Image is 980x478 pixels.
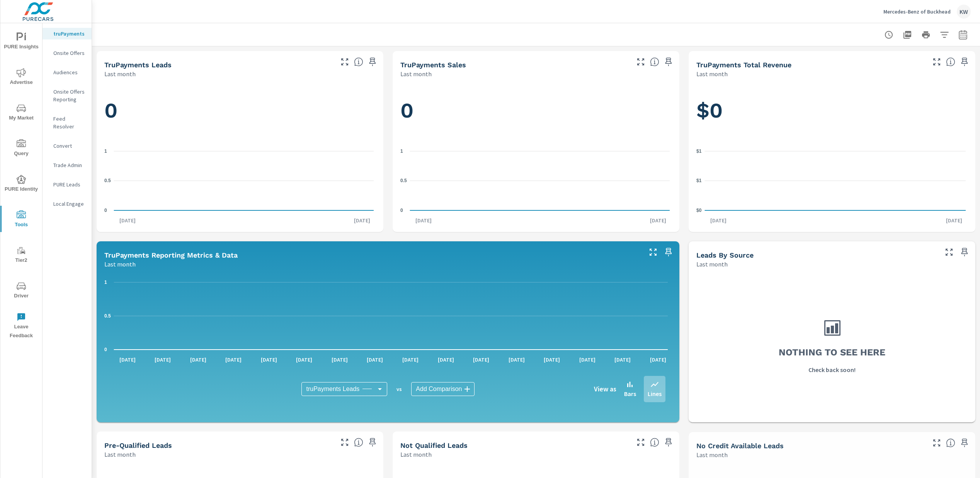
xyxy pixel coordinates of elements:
p: Mercedes-Benz of Buckhead [883,8,951,15]
span: Advertise [3,68,40,87]
p: Last month [104,69,136,79]
p: [DATE] [291,356,318,364]
div: Local Engage [43,198,92,210]
div: Trade Admin [43,159,92,171]
p: Last month [400,69,432,79]
p: [DATE] [609,356,636,364]
h5: Pre-Qualified Leads [104,441,172,449]
p: Onsite Offers Reporting [53,88,85,103]
h5: Leads By Source [696,251,754,259]
div: truPayments [43,28,92,39]
text: 1 [104,280,107,285]
text: 1 [104,149,107,154]
p: [DATE] [326,356,353,364]
div: Convert [43,140,92,152]
span: My Market [3,104,40,123]
p: [DATE] [255,356,282,364]
p: Last month [696,69,728,79]
div: Onsite Offers Reporting [43,86,92,105]
p: Last month [696,450,728,459]
button: Make Fullscreen [635,436,647,449]
span: PURE Identity [3,175,40,194]
h5: truPayments Total Revenue [696,61,791,69]
span: Save this to your personalized report [366,436,379,449]
p: [DATE] [705,217,732,224]
button: Make Fullscreen [931,56,943,68]
p: Check back soon! [808,365,856,374]
span: Save this to your personalized report [958,246,971,258]
p: Trade Admin [53,161,85,169]
div: nav menu [0,23,42,343]
p: [DATE] [114,217,141,224]
p: [DATE] [503,356,530,364]
span: A basic review has been done and approved the credit worthiness of the lead by the configured cre... [354,438,363,447]
span: Tools [3,210,40,229]
p: [DATE] [538,356,565,364]
text: $1 [696,149,702,154]
text: 0.5 [400,178,407,183]
p: Audiences [53,68,85,76]
p: [DATE] [574,356,601,364]
span: Save this to your personalized report [958,437,971,449]
p: Onsite Offers [53,49,85,57]
span: truPayments Leads [306,385,359,393]
p: Local Engage [53,200,85,208]
button: Make Fullscreen [339,56,351,68]
button: Apply Filters [937,27,952,43]
text: 1 [400,149,403,154]
button: Print Report [918,27,934,43]
p: Feed Resolver [53,115,85,130]
span: Query [3,139,40,158]
h5: Not Qualified Leads [400,441,468,449]
span: Save this to your personalized report [662,246,675,258]
p: Lines [648,389,662,398]
div: truPayments Leads [301,382,387,396]
span: A lead that has been submitted but has not gone through the credit application process. [946,438,955,447]
div: Add Comparison [411,382,474,396]
p: Bars [624,389,636,398]
p: [DATE] [432,356,459,364]
p: [DATE] [645,356,672,364]
p: [DATE] [220,356,247,364]
h5: truPayments Sales [400,61,466,69]
text: 0 [104,208,107,213]
button: Make Fullscreen [931,437,943,449]
div: Onsite Offers [43,47,92,59]
text: $1 [696,178,702,183]
text: 0.5 [104,313,111,319]
h1: 0 [400,97,672,124]
p: [DATE] [468,356,495,364]
div: PURE Leads [43,179,92,190]
button: "Export Report to PDF" [900,27,915,43]
p: [DATE] [397,356,424,364]
div: Audiences [43,67,92,78]
p: [DATE] [645,217,672,224]
p: [DATE] [410,217,437,224]
span: Save this to your personalized report [662,436,675,449]
button: Make Fullscreen [647,246,659,258]
span: The number of truPayments leads. [354,57,363,67]
h5: truPayments Leads [104,61,172,69]
text: 0.5 [104,178,111,183]
p: [DATE] [361,356,388,364]
span: Total revenue from sales matched to a truPayments lead. [Source: This data is sourced from the de... [946,57,955,67]
span: Save this to your personalized report [958,56,971,68]
h5: truPayments Reporting Metrics & Data [104,251,238,259]
span: A basic review has been done and has not approved the credit worthiness of the lead by the config... [650,438,659,447]
p: [DATE] [941,217,968,224]
p: [DATE] [185,356,212,364]
span: Leave Feedback [3,312,40,340]
div: KW [957,5,971,19]
span: Number of sales matched to a truPayments lead. [Source: This data is sourced from the dealer's DM... [650,57,659,67]
span: PURE Insights [3,32,40,51]
button: Make Fullscreen [635,56,647,68]
p: vs [387,386,411,393]
p: Convert [53,142,85,150]
span: Driver [3,282,40,300]
p: [DATE] [114,356,141,364]
text: 0 [400,208,403,213]
h1: $0 [696,97,968,124]
p: Last month [104,259,136,269]
h1: 0 [104,97,376,124]
span: Tier2 [3,246,40,265]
